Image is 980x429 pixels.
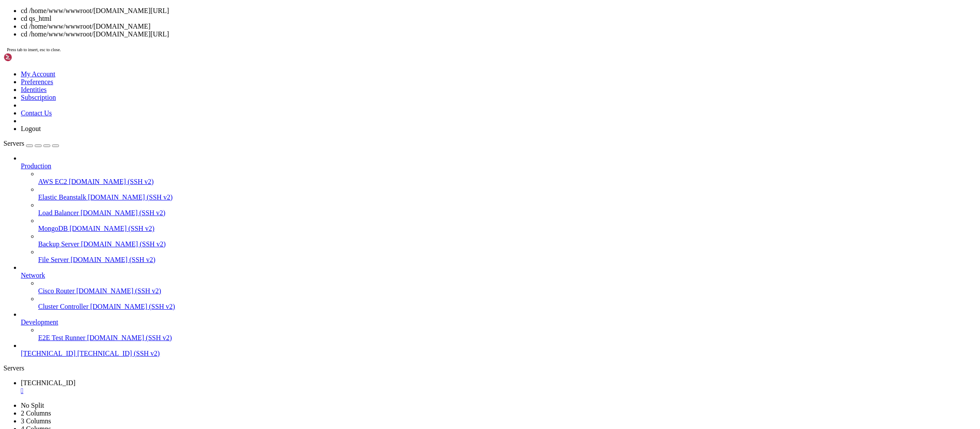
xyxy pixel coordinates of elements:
[21,30,977,38] li: cd /home/www/wwwroot/[DOMAIN_NAME][URL]
[38,225,68,232] span: MongoDB
[38,209,977,217] a: Load Balancer [DOMAIN_NAME] (SSH v2)
[76,287,161,295] span: [DOMAIN_NAME] (SSH v2)
[38,240,977,248] a: Backup Server [DOMAIN_NAME] (SSH v2)
[21,23,977,30] li: cd /home/www/wwwroot/[DOMAIN_NAME]
[21,350,977,357] a: [TECHNICAL_ID] [TECHNICAL_ID] (SSH v2)
[21,379,75,386] span: [TECHNICAL_ID]
[3,203,867,210] x-row: kernel:[Hardware Error]: cache level: L3/GEN, [GEOGRAPHIC_DATA]: GEN, mem-tx: RD
[21,109,52,117] a: Contact Us
[21,15,977,23] li: cd qs_html
[38,240,79,248] span: Backup Server
[21,162,51,170] span: Production
[21,154,977,264] li: Production
[3,350,867,357] x-row: [root@104-250-130-146 qs_html]# cd\
[3,269,867,276] x-row: kernel:[Hardware Error]: Error Addr: 0x000000073ba1be40
[3,26,867,33] x-row: kernel:[Hardware Error]: IPID: 0x0000009600150f00, Syndrome: 0xbd3f80000a800200
[38,178,67,185] span: AWS EC2
[3,129,867,136] x-row: Message from syslogd@104-250-130-146 at [DATE] 07:39:40 ...
[3,53,53,62] img: Shellngn
[38,334,85,341] span: E2E Test Runner
[21,387,977,395] a: 
[21,162,977,170] a: Production
[3,158,867,166] x-row: kernel:[Hardware Error]: IPID: 0x0000009600150f00, Syndrome: 0xbd3f80000a800200
[81,240,166,248] span: [DOMAIN_NAME] (SSH v2)
[3,217,867,225] x-row: Message from syslogd@104-250-130-146 at [DATE] 07:45:08 ...
[3,306,867,313] x-row: Message from syslogd@104-250-130-146 at [DATE] 07:45:08 ...
[3,343,867,350] x-row: ^C
[3,140,59,147] a: Servers
[3,225,867,232] x-row: kernel:[Hardware Error]: Corrected error, no action required.
[3,151,867,158] x-row: Message from syslogd@104-250-130-146 at [DATE] 07:39:40 ...
[3,173,867,180] x-row: Message from syslogd@104-250-130-146 at [DATE] 07:39:40 ...
[88,193,173,201] span: [DOMAIN_NAME] (SSH v2)
[38,303,977,311] a: Cluster Controller [DOMAIN_NAME] (SSH v2)
[77,350,160,357] span: [TECHNICAL_ID] (SSH v2)
[3,180,867,188] x-row: kernel:[Hardware Error]: Unified Memory Controller Ext. Error Code: 0
[38,186,977,201] li: Elastic Beanstalk [DOMAIN_NAME] (SSH v2)
[7,47,61,52] span: Press tab to insert, esc to close.
[3,136,867,144] x-row: kernel:[Hardware Error]: Error Addr: 0x000000073ba1be40
[21,318,58,326] span: Development
[21,350,75,357] span: [TECHNICAL_ID]
[38,256,69,263] span: File Server
[38,287,977,295] a: Cisco Router [DOMAIN_NAME] (SSH v2)
[21,86,47,93] a: Identities
[21,125,41,132] a: Logout
[21,7,977,15] li: cd /home/www/wwwroot/[DOMAIN_NAME][URL]
[21,70,56,78] a: My Account
[21,342,977,357] li: [TECHNICAL_ID] [TECHNICAL_ID] (SSH v2)
[38,178,977,186] a: AWS EC2 [DOMAIN_NAME] (SSH v2)
[21,78,53,85] a: Preferences
[21,417,51,425] a: 3 Columns
[38,193,977,201] a: Elastic Beanstalk [DOMAIN_NAME] (SSH v2)
[3,107,867,114] x-row: Message from syslogd@104-250-130-146 at [DATE] 07:39:40 ...
[3,365,867,372] x-row: [root@104-250-130-146 ~]# cd
[3,114,867,121] x-row: kernel:[Hardware Error]: CPU:0 (17:31:0) MC18_STATUS[Over|CE|MiscV|AddrV|-|-|SyndV|CECC|-|-|-]: 0...
[69,225,154,232] span: [DOMAIN_NAME] (SSH v2)
[90,303,175,310] span: [DOMAIN_NAME] (SSH v2)
[38,170,977,186] li: AWS EC2 [DOMAIN_NAME] (SSH v2)
[38,217,977,233] li: MongoDB [DOMAIN_NAME] (SSH v2)
[3,62,867,70] x-row: Message from syslogd@104-250-130-146 at [DATE] 07:34:12 ...
[87,334,172,341] span: [DOMAIN_NAME] (SSH v2)
[21,272,977,279] a: Network
[3,85,867,92] x-row: Message from syslogd@104-250-130-146 at [DATE] 07:39:40 ...
[38,248,977,264] li: File Server [DOMAIN_NAME] (SSH v2)
[38,279,977,295] li: Cisco Router [DOMAIN_NAME] (SSH v2)
[3,364,977,372] div: Servers
[3,291,867,298] x-row: kernel:[Hardware Error]: IPID: 0x0000009600150f00, Syndrome: 0xbd3f80000a800200
[3,328,867,335] x-row: Message from syslogd@104-250-130-146 at [DATE] 07:45:08 ...
[3,48,867,55] x-row: kernel:[Hardware Error]: Unified Memory Controller Ext. Error Code: 0
[3,3,867,11] x-row: kernel:[Hardware Error]: Error Addr: 0x000000073ba1be40
[3,357,867,365] x-row: >
[3,313,867,321] x-row: kernel:[Hardware Error]: Unified Memory Controller Ext. Error Code: 0
[3,262,867,269] x-row: Message from syslogd@104-250-130-146 at [DATE] 07:45:08 ...
[38,295,977,311] li: Cluster Controller [DOMAIN_NAME] (SSH v2)
[38,201,977,217] li: Load Balancer [DOMAIN_NAME] (SSH v2)
[38,334,977,342] a: E2E Test Runner [DOMAIN_NAME] (SSH v2)
[3,92,867,99] x-row: kernel:[Hardware Error]: Corrected error, no action required.
[38,233,977,248] li: Backup Server [DOMAIN_NAME] (SSH v2)
[21,94,56,101] a: Subscription
[3,239,867,247] x-row: Message from syslogd@104-250-130-146 at [DATE] 07:45:08 ...
[38,287,75,295] span: Cisco Router
[38,256,977,264] a: File Server [DOMAIN_NAME] (SSH v2)
[71,256,156,263] span: [DOMAIN_NAME] (SSH v2)
[3,247,867,254] x-row: kernel:[Hardware Error]: CPU:0 (17:31:0) MC18_STATUS[Over|CE|MiscV|AddrV|-|-|SyndV|CECC|-|-|-]: 0...
[21,409,51,417] a: 2 Columns
[3,18,867,26] x-row: Message from syslogd@104-250-130-146 at [DATE] 07:34:12 ...
[21,402,44,409] a: No Split
[38,225,977,233] a: MongoDB [DOMAIN_NAME] (SSH v2)
[21,272,45,279] span: Network
[3,140,24,147] span: Servers
[38,303,88,310] span: Cluster Controller
[3,195,867,203] x-row: Message from syslogd@104-250-130-146 at [DATE] 07:39:40 ...
[3,40,867,48] x-row: Message from syslogd@104-250-130-146 at [DATE] 07:34:12 ...
[3,335,867,343] x-row: kernel:[Hardware Error]: cache level: L3/GEN, [GEOGRAPHIC_DATA]: GEN, mem-tx: RD
[69,178,154,185] span: [DOMAIN_NAME] (SSH v2)
[38,209,79,216] span: Load Balancer
[21,264,977,311] li: Network
[109,365,113,372] div: (29, 49)
[3,284,867,291] x-row: Message from syslogd@104-250-130-146 at [DATE] 07:45:08 ...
